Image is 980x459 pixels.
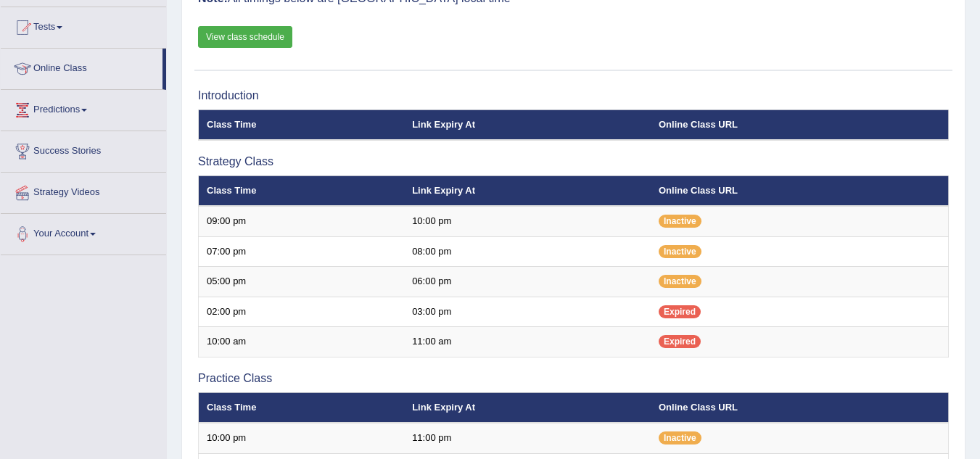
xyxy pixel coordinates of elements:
td: 09:00 pm [199,206,405,236]
td: 08:00 pm [404,236,651,267]
span: Inactive [659,215,701,228]
th: Class Time [199,392,405,423]
a: Your Account [1,214,166,250]
td: 07:00 pm [199,236,405,267]
a: Success Stories [1,131,166,168]
a: Predictions [1,90,166,126]
th: Class Time [199,109,405,140]
th: Link Expiry At [404,109,651,140]
th: Class Time [199,175,405,206]
td: 03:00 pm [404,297,651,327]
th: Link Expiry At [404,175,651,206]
span: Inactive [659,275,701,288]
a: View class schedule [198,26,292,48]
td: 10:00 pm [199,423,405,453]
th: Link Expiry At [404,392,651,423]
td: 02:00 pm [199,297,405,327]
h3: Practice Class [198,372,949,385]
td: 05:00 pm [199,267,405,297]
span: Inactive [659,431,701,444]
span: Inactive [659,245,701,258]
a: Strategy Videos [1,173,166,209]
span: Expired [659,305,701,318]
th: Online Class URL [651,109,949,140]
th: Online Class URL [651,175,949,206]
span: Expired [659,335,701,348]
td: 11:00 pm [404,423,651,453]
th: Online Class URL [651,392,949,423]
td: 10:00 am [199,327,405,357]
a: Online Class [1,49,162,85]
a: Tests [1,7,166,44]
td: 10:00 pm [404,206,651,236]
h3: Introduction [198,89,949,102]
td: 11:00 am [404,327,651,357]
td: 06:00 pm [404,267,651,297]
h3: Strategy Class [198,155,949,168]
